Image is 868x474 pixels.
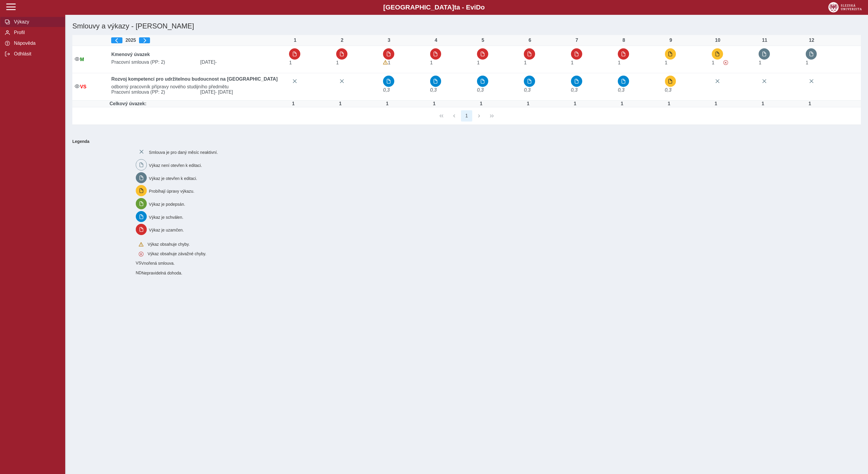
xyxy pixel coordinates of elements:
div: Úvazek : 8 h / den. 40 h / týden. [475,101,487,106]
span: - [215,60,217,65]
span: Smlouva vnořená do kmene [136,270,142,275]
div: Úvazek : 8 h / den. 40 h / týden. [616,101,628,106]
b: Legenda [70,137,859,146]
span: Nepravidelná dohoda. [142,271,182,275]
span: [DATE] [198,90,287,95]
div: 6 [524,38,536,43]
span: Smlouva vnořená do kmene [80,84,86,89]
span: odborný pracovník přípravy nového studijního předmětu [109,84,287,90]
span: Úvazek : 8 h / den. 40 h / týden. [336,60,339,65]
span: Úvazek : 8 h / den. 40 h / týden. [618,60,620,65]
div: Úvazek : 8 h / den. 40 h / týden. [381,101,393,106]
span: [DATE] [198,60,287,65]
span: Úvazek : 8 h / den. 40 h / týden. [712,60,714,65]
span: o [481,4,485,11]
span: Smlouva vnořená do kmene [136,261,141,265]
span: Úvazek : 8 h / den. 40 h / týden. [759,60,761,65]
span: VNOŘENÁ SMLOUVA - Úvazek : 2,4 h / den. 12 h / týden. [430,87,437,92]
span: Odhlásit [12,51,60,57]
span: Pracovní smlouva (PP: 2) [109,90,198,95]
div: Úvazek : 8 h / den. 40 h / týden. [334,101,346,106]
i: Smlouva je aktivní [75,84,79,89]
div: 4 [430,38,442,43]
span: Úvazek : 8 h / den. 40 h / týden. [806,60,808,65]
span: Profil [12,30,60,35]
span: Úvazek : 8 h / den. 40 h / týden. [430,60,433,65]
div: 2025 [111,37,284,43]
span: Úvazek : 8 h / den. 40 h / týden. [388,60,390,65]
b: Rozvoj kompetencí pro udržitelnou budoucnost na [GEOGRAPHIC_DATA] [111,76,277,82]
button: 1 [461,110,472,122]
span: VNOŘENÁ SMLOUVA - Úvazek : 2,4 h / den. 12 h / týden. [383,87,390,92]
span: VNOŘENÁ SMLOUVA - Úvazek : 2,4 h / den. 12 h / týden. [571,87,577,92]
i: Smlouva je aktivní [75,57,79,61]
span: Probíhají úpravy výkazu. [149,189,194,194]
span: VNOŘENÁ SMLOUVA - Úvazek : 2,4 h / den. 12 h / týden. [665,87,671,92]
span: Výkaz obsahuje chyby. [148,242,190,247]
span: Výkazy [12,19,60,25]
span: D [476,4,481,11]
div: 9 [665,38,677,43]
div: 8 [618,38,630,43]
div: Úvazek : 8 h / den. 40 h / týden. [663,101,675,106]
span: VNOŘENÁ SMLOUVA - Úvazek : 2,4 h / den. 12 h / týden. [524,87,530,92]
div: 2 [336,38,348,43]
span: Úvazek : 8 h / den. 40 h / týden. [571,60,574,65]
div: 12 [806,38,818,43]
div: 11 [759,38,770,43]
span: Pracovní smlouva (PP: 2) [109,60,198,65]
span: VNOŘENÁ SMLOUVA - Úvazek : 2,4 h / den. 12 h / týden. [477,87,484,92]
div: 5 [477,38,489,43]
div: 3 [383,38,395,43]
span: Smlouva je pro daný měsíc neaktivní. [149,150,218,155]
img: logo_web_su.png [828,2,862,12]
span: Výkaz obsahuje závažné chyby. [723,60,728,65]
span: Výkaz obsahuje závažné chyby. [148,251,206,256]
div: Úvazek : 8 h / den. 40 h / týden. [522,101,534,106]
div: Úvazek : 8 h / den. 40 h / týden. [287,101,299,106]
div: 7 [571,38,583,43]
span: Výkaz je schválen. [149,215,183,219]
div: Úvazek : 8 h / den. 40 h / týden. [428,101,440,106]
span: Výkaz obsahuje upozornění. [383,60,388,65]
span: Výkaz je otevřen k editaci. [149,176,197,181]
div: Úvazek : 8 h / den. 40 h / týden. [804,101,816,106]
span: VNOŘENÁ SMLOUVA - Úvazek : 2,4 h / den. 12 h / týden. [618,87,624,92]
span: Výkaz je uzamčen. [149,228,184,232]
span: Úvazek : 8 h / den. 40 h / týden. [289,60,292,65]
span: Výkaz není otevřen k editaci. [149,163,202,168]
span: - [DATE] [215,90,233,95]
b: Kmenový úvazek [111,52,150,57]
span: Úvazek : 8 h / den. 40 h / týden. [524,60,526,65]
div: Úvazek : 8 h / den. 40 h / týden. [710,101,722,106]
div: 10 [712,38,724,43]
h1: Smlouvy a výkazy - [PERSON_NAME] [70,20,731,33]
div: 1 [289,38,301,43]
span: Nápověda [12,41,60,46]
span: Výkaz je podepsán. [149,202,185,207]
td: Celkový úvazek: [109,100,287,107]
span: Vnořená smlouva. [141,261,175,266]
div: Úvazek : 8 h / den. 40 h / týden. [757,101,769,106]
span: Údaje souhlasí s údaji v Magionu [80,57,84,62]
div: Úvazek : 8 h / den. 40 h / týden. [569,101,581,106]
span: Úvazek : 8 h / den. 40 h / týden. [665,60,668,65]
span: Úvazek : 8 h / den. 40 h / týden. [477,60,480,65]
b: [GEOGRAPHIC_DATA] a - Evi [18,4,850,11]
span: t [454,4,456,11]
